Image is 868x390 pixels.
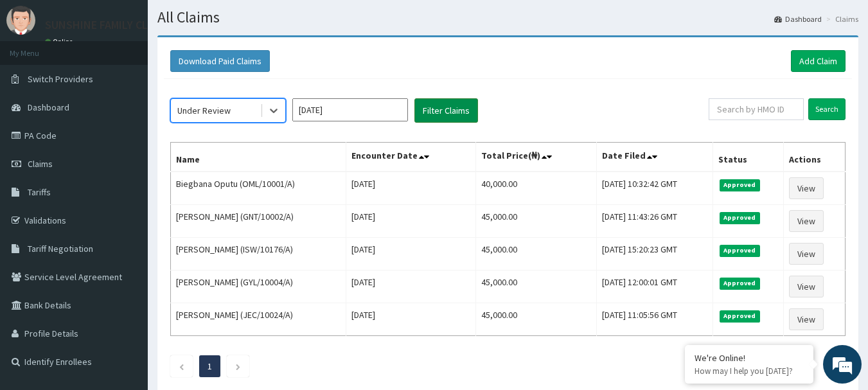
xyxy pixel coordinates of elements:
[720,278,760,289] span: Approved
[596,303,713,336] td: [DATE] 11:05:56 GMT
[476,172,597,205] td: 40,000.00
[791,50,846,72] a: Add Claim
[208,360,212,372] a: Page 1 is your current page
[596,172,713,205] td: [DATE] 10:32:42 GMT
[28,73,93,85] span: Switch Providers
[171,205,346,238] td: [PERSON_NAME] (GNT/10002/A)
[6,6,35,35] img: User Image
[823,13,858,24] li: Claims
[720,212,760,224] span: Approved
[292,98,408,121] input: Select Month and Year
[171,172,346,205] td: Biegbana Oputu (OML/10001/A)
[720,310,760,322] span: Approved
[67,72,216,89] div: Chat with us now
[346,205,476,238] td: [DATE]
[596,143,713,172] th: Date Filed
[476,238,597,270] td: 45,000.00
[720,179,760,191] span: Approved
[28,102,69,113] span: Dashboard
[784,143,846,172] th: Actions
[789,177,824,199] a: View
[695,366,804,377] p: How may I help you today?
[789,276,824,297] a: View
[346,172,476,205] td: [DATE]
[45,37,76,46] a: Online
[808,98,846,120] input: Search
[476,303,597,336] td: 45,000.00
[596,238,713,270] td: [DATE] 15:20:23 GMT
[774,13,822,24] a: Dashboard
[789,308,824,330] a: View
[45,19,168,31] p: SUNSHINE FAMILY CLINIC
[235,360,241,372] a: Next page
[476,205,597,238] td: 45,000.00
[346,238,476,270] td: [DATE]
[596,270,713,303] td: [DATE] 12:00:01 GMT
[75,114,177,244] span: We're online!
[177,104,231,117] div: Under Review
[171,143,346,172] th: Name
[414,98,478,123] button: Filter Claims
[211,6,242,37] div: Minimize live chat window
[789,243,824,265] a: View
[157,9,858,26] h1: All Claims
[346,303,476,336] td: [DATE]
[346,143,476,172] th: Encounter Date
[720,245,760,256] span: Approved
[171,303,346,336] td: [PERSON_NAME] (JEC/10024/A)
[6,256,245,301] textarea: Type your message and hit 'Enter'
[713,143,783,172] th: Status
[596,205,713,238] td: [DATE] 11:43:26 GMT
[24,64,52,96] img: d_794563401_company_1708531726252_794563401
[171,270,346,303] td: [PERSON_NAME] (GYL/10004/A)
[28,158,53,170] span: Claims
[346,270,476,303] td: [DATE]
[789,210,824,232] a: View
[476,270,597,303] td: 45,000.00
[695,352,804,364] div: We're Online!
[170,50,270,72] button: Download Paid Claims
[179,360,184,372] a: Previous page
[709,98,804,120] input: Search by HMO ID
[476,143,597,172] th: Total Price(₦)
[28,243,93,254] span: Tariff Negotiation
[171,238,346,270] td: [PERSON_NAME] (ISW/10176/A)
[28,186,51,198] span: Tariffs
